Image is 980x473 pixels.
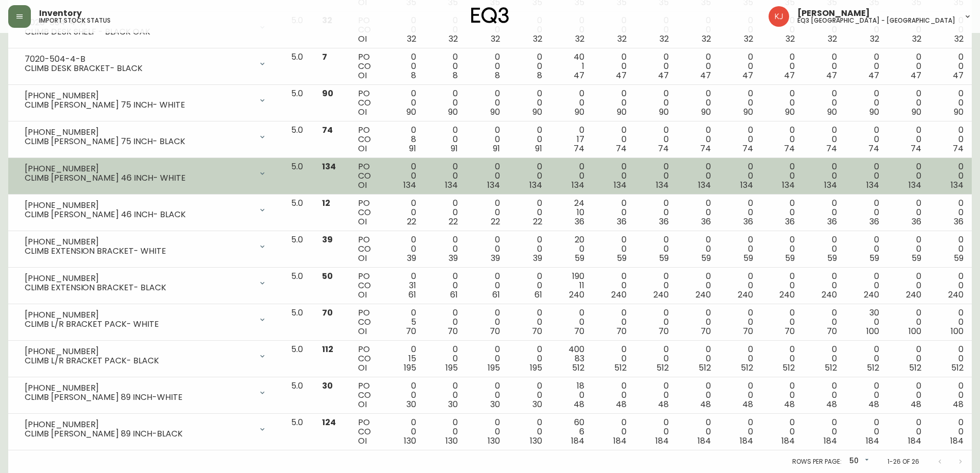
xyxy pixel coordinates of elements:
span: 36 [954,216,964,227]
div: 0 0 [896,272,921,300]
div: 0 0 [727,235,753,263]
span: 47 [953,69,964,81]
span: 61 [534,289,542,301]
div: CLIMB [PERSON_NAME] 89 INCH-BLACK [25,429,252,439]
span: 70 [322,307,333,319]
div: 0 0 [601,162,627,190]
div: 0 0 [811,89,837,117]
span: 90 [322,87,333,99]
div: 0 0 [727,272,753,300]
div: 0 0 [896,126,921,153]
div: 40 1 [559,52,584,80]
div: 0 0 [474,162,500,190]
div: 0 0 [853,52,879,80]
div: 0 0 [643,16,669,44]
div: [PHONE_NUMBER] [25,274,252,283]
span: 134 [866,179,879,191]
div: 0 0 [390,199,416,226]
img: logo [471,7,509,24]
span: 47 [700,69,711,81]
div: 0 0 [685,162,711,190]
span: 91 [493,143,500,154]
span: 90 [701,106,711,118]
span: 47 [826,69,837,81]
span: 90 [659,106,669,118]
div: 0 0 [432,199,458,226]
span: 74 [616,143,627,154]
img: 24a625d34e264d2520941288c4a55f8e [769,6,789,27]
span: 36 [912,216,921,227]
div: [PHONE_NUMBER] [25,128,252,137]
span: 74 [742,143,753,154]
span: 36 [869,216,879,227]
span: 50 [322,270,333,282]
div: 0 0 [685,199,711,226]
h5: eq3 [GEOGRAPHIC_DATA] - [GEOGRAPHIC_DATA] [797,17,955,24]
div: 0 0 [390,235,416,263]
div: [PHONE_NUMBER] [25,383,252,393]
div: 0 0 [769,126,795,153]
div: 0 0 [601,126,627,153]
div: 0 0 [938,162,964,190]
div: 0 0 [432,308,458,336]
div: 0 0 [474,272,500,300]
div: 0 0 [938,199,964,226]
span: 134 [824,179,837,191]
div: CLIMB [PERSON_NAME] 75 INCH- WHITE [25,100,252,110]
span: 90 [490,106,500,118]
span: 74 [868,143,879,154]
span: 59 [827,252,837,264]
span: 32 [660,33,669,45]
div: [PHONE_NUMBER]CLIMB EXTENSION BRACKET- BLACK [16,272,275,294]
div: 0 0 [432,52,458,80]
span: 47 [742,69,753,81]
div: 0 0 [516,52,542,80]
span: 39 [407,252,416,264]
span: 32 [954,33,964,45]
td: 5.0 [283,268,314,304]
div: 0 0 [769,272,795,300]
div: 0 0 [643,126,669,153]
span: 90 [869,106,879,118]
span: 39 [449,252,458,264]
div: 0 0 [685,308,711,336]
div: 0 0 [727,126,753,153]
div: 0 0 [896,199,921,226]
span: OI [358,143,367,154]
span: 36 [575,216,584,227]
span: 240 [569,289,584,301]
div: 0 0 [853,199,879,226]
div: 0 0 [643,89,669,117]
span: 32 [449,33,458,45]
div: 0 0 [853,235,879,263]
div: 0 0 [432,272,458,300]
div: PO CO [358,235,373,263]
div: 0 0 [853,126,879,153]
span: 74 [911,143,921,154]
div: 0 0 [685,52,711,80]
div: CLIMB DESK BRACKET- BLACK [25,64,252,73]
div: [PHONE_NUMBER] [25,237,252,247]
td: 5.0 [283,195,314,231]
div: CLIMB EXTENSION BRACKET- BLACK [25,283,252,292]
div: 0 0 [559,308,584,336]
span: 32 [786,33,795,45]
div: 0 0 [432,126,458,153]
span: 240 [653,289,669,301]
span: 8 [411,69,416,81]
span: 240 [822,289,837,301]
span: 240 [864,289,879,301]
span: 7 [322,51,327,63]
div: 50 [845,453,871,470]
div: 0 5 [390,308,416,336]
div: 0 0 [559,162,584,190]
td: 5.0 [283,231,314,268]
span: 8 [495,69,500,81]
span: 32 [533,33,542,45]
div: [PHONE_NUMBER]CLIMB [PERSON_NAME] 89 INCH-BLACK [16,418,275,441]
div: 0 0 [811,272,837,300]
div: CLIMB [PERSON_NAME] 46 INCH- BLACK [25,210,252,219]
span: 22 [491,216,500,227]
div: 0 0 [516,126,542,153]
div: 0 0 [559,16,584,44]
